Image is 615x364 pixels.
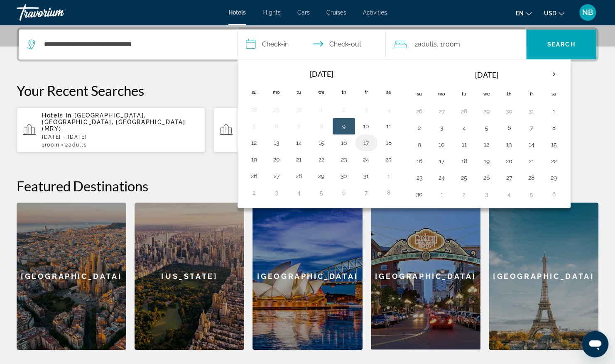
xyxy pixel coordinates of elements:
[547,172,561,183] button: Day 29
[489,203,598,350] div: [GEOGRAPHIC_DATA]
[582,331,608,357] iframe: Button to launch messaging window
[458,122,471,134] button: Day 4
[516,7,532,19] button: Change language
[337,170,350,182] button: Day 30
[363,9,387,16] a: Activities
[371,203,480,349] div: [GEOGRAPHIC_DATA]
[315,170,328,182] button: Day 29
[270,154,283,165] button: Day 20
[435,155,448,167] button: Day 17
[408,65,565,203] table: Right calendar grid
[386,29,526,59] button: Travelers: 2 adults, 0 children
[525,105,538,117] button: Day 31
[315,154,328,165] button: Day 22
[262,9,281,16] span: Flights
[525,188,538,200] button: Day 5
[228,9,246,16] a: Hotels
[292,104,306,115] button: Day 30
[480,188,493,200] button: Day 3
[243,65,400,201] table: Left calendar grid
[43,38,225,51] input: Search hotel destination
[577,4,598,21] button: User Menu
[502,188,516,200] button: Day 4
[17,203,126,350] div: [GEOGRAPHIC_DATA]
[382,104,395,115] button: Day 4
[544,10,556,17] span: USD
[502,105,516,117] button: Day 30
[360,170,373,182] button: Day 31
[547,122,561,134] button: Day 8
[413,155,426,167] button: Day 16
[247,120,261,132] button: Day 5
[238,29,386,59] button: Select check in and out date
[436,39,460,50] span: , 1
[525,172,538,183] button: Day 28
[413,188,426,200] button: Day 30
[480,139,493,150] button: Day 12
[297,9,310,16] a: Cars
[17,107,205,153] button: Hotels in [GEOGRAPHIC_DATA], [GEOGRAPHIC_DATA], [GEOGRAPHIC_DATA] (MRY)[DATE] - [DATE]1Room2Adults
[17,203,126,350] a: Barcelona[GEOGRAPHIC_DATA]
[382,187,395,198] button: Day 8
[292,137,306,149] button: Day 14
[315,137,328,149] button: Day 15
[326,9,346,16] a: Cruises
[544,7,564,19] button: Change currency
[292,154,306,165] button: Day 21
[480,105,493,117] button: Day 29
[45,142,60,148] span: Room
[270,104,283,115] button: Day 29
[526,29,596,59] button: Search
[480,172,493,183] button: Day 26
[360,104,373,115] button: Day 3
[42,134,198,140] p: [DATE] - [DATE]
[547,188,561,200] button: Day 6
[435,122,448,134] button: Day 3
[413,139,426,150] button: Day 9
[435,172,448,183] button: Day 24
[458,188,471,200] button: Day 2
[382,120,395,132] button: Day 11
[247,187,261,198] button: Day 2
[337,104,350,115] button: Day 2
[435,139,448,150] button: Day 10
[435,188,448,200] button: Day 1
[17,82,598,99] p: Your Recent Searches
[292,120,306,132] button: Day 7
[270,137,283,149] button: Day 13
[458,139,471,150] button: Day 11
[458,172,471,183] button: Day 25
[525,155,538,167] button: Day 21
[213,107,402,153] button: Hotels in [GEOGRAPHIC_DATA], [GEOGRAPHIC_DATA], [GEOGRAPHIC_DATA] (SAC)[DATE] - [DATE]1Room2Adults
[435,105,448,117] button: Day 27
[265,65,377,83] th: [DATE]
[135,203,244,350] div: [US_STATE]
[252,203,362,350] div: [GEOGRAPHIC_DATA]
[315,187,328,198] button: Day 5
[547,105,561,117] button: Day 1
[17,178,598,194] h2: Featured Destinations
[315,104,328,115] button: Day 1
[252,203,362,350] a: Sydney[GEOGRAPHIC_DATA]
[480,155,493,167] button: Day 19
[502,139,516,150] button: Day 13
[292,170,306,182] button: Day 28
[525,122,538,134] button: Day 7
[270,120,283,132] button: Day 6
[417,40,436,48] span: Adults
[65,142,87,148] span: 2
[247,137,261,149] button: Day 12
[247,154,261,165] button: Day 19
[337,137,350,149] button: Day 16
[270,170,283,182] button: Day 27
[382,137,395,149] button: Day 18
[337,120,350,132] button: Day 9
[270,187,283,198] button: Day 3
[69,142,87,148] span: Adults
[502,122,516,134] button: Day 6
[502,155,516,167] button: Day 20
[547,139,561,150] button: Day 15
[458,105,471,117] button: Day 28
